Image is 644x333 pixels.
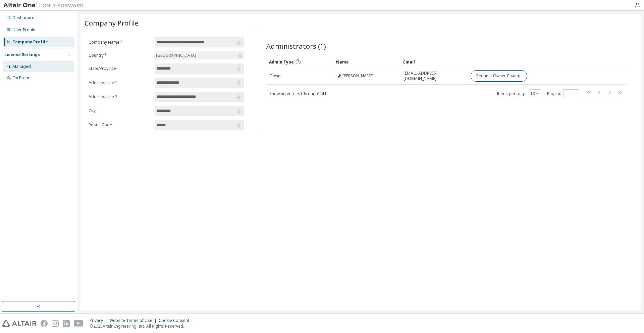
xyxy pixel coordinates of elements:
p: © 2025 Altair Engineering, Inc. All Rights Reserved. [90,323,193,329]
span: [EMAIL_ADDRESS][DOMAIN_NAME] [404,71,465,81]
div: Name [336,56,398,67]
label: Address Line 1 [89,80,151,85]
div: Managed [12,64,31,69]
label: State/Province [89,66,151,71]
span: Admin Type [269,59,294,65]
button: 10 [530,91,539,96]
span: Administrators (1) [266,41,326,51]
span: Showing entries 1 through 1 of 1 [269,91,327,96]
span: Items per page [497,89,541,98]
img: facebook.svg [41,320,48,327]
div: Privacy [90,318,109,323]
div: Website Terms of Use [109,318,159,323]
div: [GEOGRAPHIC_DATA] [155,52,197,59]
div: [GEOGRAPHIC_DATA] [155,51,244,59]
img: linkedin.svg [63,320,70,327]
label: Postal Code [89,122,151,128]
span: [PERSON_NAME] [342,73,374,79]
div: License Settings [4,52,40,57]
span: Owner [269,73,282,79]
label: City [89,108,151,114]
div: Cookie Consent [159,318,193,323]
img: youtube.svg [74,320,84,327]
div: User Profile [12,27,35,33]
label: Country [89,53,151,58]
span: Company Profile [85,18,139,28]
span: Page n. [547,89,579,98]
div: Dashboard [12,15,35,20]
img: instagram.svg [52,320,59,327]
img: Altair One [3,2,87,9]
div: On Prem [12,75,29,81]
label: Company Name [89,40,151,45]
label: Address Line 2 [89,94,151,99]
div: Company Profile [12,39,48,45]
button: Request Owner Change [471,70,527,82]
img: altair_logo.svg [2,320,37,327]
div: Email [403,56,465,67]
